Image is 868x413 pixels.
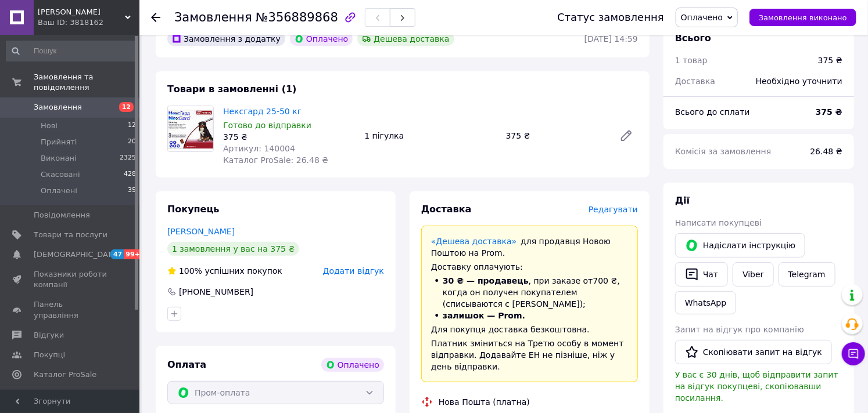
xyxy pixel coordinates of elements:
span: Показники роботи компанії [34,269,107,290]
span: Товари та послуги [34,230,107,240]
button: Чат з покупцем [842,342,865,365]
span: Замовлення виконано [759,13,847,22]
div: 375 ₴ [501,128,610,144]
time: [DATE] 14:59 [584,34,638,44]
div: Повернутися назад [151,12,160,23]
span: №356889868 [256,10,338,24]
div: Для покупця доставка безкоштовна. [431,324,628,335]
span: Покупець [167,204,220,215]
a: WhatsApp [675,291,736,314]
a: Viber [733,262,773,287]
span: 35 [128,186,136,196]
div: [PHONE_NUMBER] [178,286,254,298]
span: Замовлення [34,102,82,113]
span: 100% [179,266,202,276]
span: 1 товар [675,56,708,65]
span: 47 [110,249,124,259]
span: Комісія за замовлення [675,147,772,156]
b: 375 ₴ [816,107,842,117]
button: Надіслати інструкцію [675,233,805,258]
div: Замовлення з додатку [167,32,285,46]
span: У вас є 30 днів, щоб відправити запит на відгук покупцеві, скопіювавши посилання. [675,370,838,403]
a: «Дешева доставка» [431,237,517,246]
div: 1 пігулка [360,128,501,144]
span: 26.48 ₴ [810,147,842,156]
div: 375 ₴ [818,55,842,66]
span: Доставка [675,77,715,86]
a: Telegram [779,262,835,287]
div: 375 ₴ [223,131,355,143]
input: Пошук [6,41,137,61]
span: 20 [128,137,136,147]
span: Написати покупцеві [675,218,762,227]
li: , при заказе от 700 ₴ , когда он получен покупателем (списываются с [PERSON_NAME]); [431,275,628,310]
span: Замовлення та повідомлення [34,72,139,93]
div: Платник зміниться на Третю особу в момент відправки. Додавайте ЕН не пізніше, ніж у день відправки. [431,338,628,372]
div: Статус замовлення [557,12,664,23]
span: залишок — Prom. [443,311,525,320]
span: ФОП Майстренко Андрій Миколайович [38,7,125,17]
span: Оплачено [681,13,723,22]
span: Готово до відправки [223,121,311,130]
div: Оплачено [321,358,384,372]
div: Доставку оплачують: [431,261,628,273]
span: 2325 [120,153,136,164]
div: Дешева доставка [357,32,454,46]
span: Дії [675,195,690,206]
span: Покупці [34,350,65,360]
span: Повідомлення [34,210,90,220]
span: Панель управління [34,299,107,320]
span: [DEMOGRAPHIC_DATA] [34,249,120,260]
span: Прийняті [41,137,77,147]
button: Замовлення виконано [749,9,856,26]
span: 12 [128,121,136,131]
div: Ваш ID: 3818162 [38,17,139,28]
span: Нові [41,121,58,131]
div: 1 замовлення у вас на 375 ₴ [167,242,299,256]
span: Артикул: 140004 [223,144,295,153]
span: 99+ [124,249,143,259]
span: Каталог ProSale: 26.48 ₴ [223,155,328,165]
span: Відгуки [34,330,64,340]
img: Нексгард 25-50 кг [168,110,213,148]
div: Необхідно уточнити [749,68,849,94]
button: Скопіювати запит на відгук [675,340,832,364]
span: 12 [119,102,134,112]
span: Скасовані [41,169,80,180]
span: Замовлення [174,10,252,24]
span: Доставка [421,204,472,215]
span: 428 [124,169,136,180]
span: 30 ₴ — продавець [443,276,529,285]
div: Оплачено [290,32,353,46]
a: Нексгард 25-50 кг [223,107,302,116]
a: [PERSON_NAME] [167,227,235,236]
button: Чат [675,262,728,287]
span: Каталог ProSale [34,369,96,380]
div: для продавця Новою Поштою на Prom. [431,236,628,259]
span: Всього [675,32,711,44]
span: Додати відгук [323,266,384,276]
div: успішних покупок [167,265,282,277]
a: Редагувати [615,124,638,147]
span: Товари в замовленні (1) [167,84,297,95]
span: Запит на відгук про компанію [675,325,804,334]
span: Виконані [41,153,77,164]
span: Редагувати [589,205,638,214]
div: Нова Пошта (платна) [436,396,533,408]
span: Оплачені [41,186,77,196]
span: Оплата [167,359,206,370]
span: Всього до сплати [675,107,750,117]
